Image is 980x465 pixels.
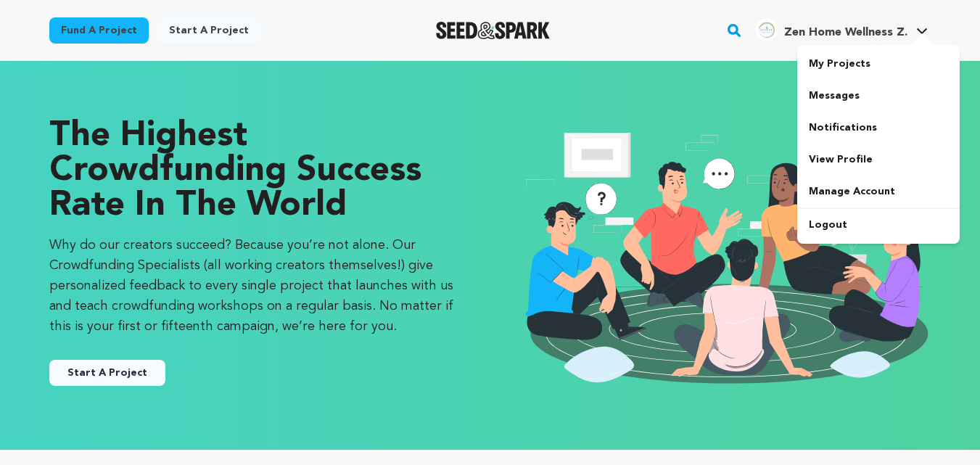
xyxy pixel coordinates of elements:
span: Zen Home Wellness Z. [784,27,907,38]
img: Seed&Spark Logo Dark Mode [436,22,550,39]
img: seedandspark start project illustration image [519,119,931,392]
a: Notifications [797,112,960,144]
a: Manage Account [797,176,960,207]
p: The Highest Crowdfunding Success Rate in the World [49,119,461,223]
img: 427896a91f213db5.jpg [755,18,778,41]
a: Fund a project [49,17,149,44]
a: Seed&Spark Homepage [436,22,550,39]
span: Zen Home Wellness Z.'s Profile [752,15,931,46]
a: Zen Home Wellness Z.'s Profile [752,15,931,41]
p: Why do our creators succeed? Because you’re not alone. Our Crowdfunding Specialists (all working ... [49,235,461,337]
a: My Projects [797,48,960,80]
a: Logout [797,209,960,241]
a: View Profile [797,144,960,176]
a: Start a project [157,17,260,44]
a: Messages [797,80,960,112]
div: Zen Home Wellness Z.'s Profile [755,18,907,41]
button: Start A Project [49,360,165,386]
